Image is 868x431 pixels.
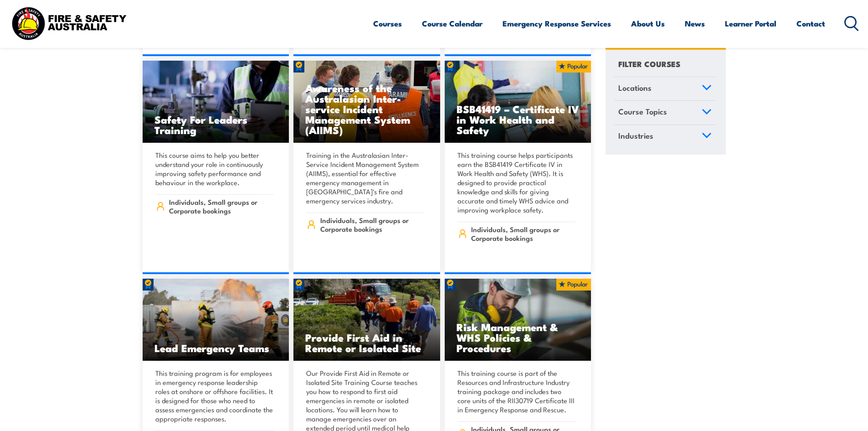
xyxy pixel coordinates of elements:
[457,104,580,135] h3: BSB41419 – Certificate IV in Work Health and Safety
[445,279,591,361] img: Risk Management & WHS Policies & Procedures
[631,11,665,36] a: About Us
[457,151,576,214] p: This training course helps participants earn the BSB41419 Certificate IV in Work Health and Safet...
[320,216,425,233] span: Individuals, Small groups or Corporate bookings
[614,77,716,101] a: Locations
[457,322,580,353] h3: Risk Management & WHS Policies & Procedures
[293,279,440,361] img: Provide First Aid in Remote or Isolated Site
[373,11,402,36] a: Courses
[143,279,289,361] a: Lead Emergency Teams
[305,83,428,135] h3: Awareness of the Australasian Inter-service Incident Management System (AIIMS)
[422,11,483,36] a: Course Calendar
[471,225,575,242] span: Individuals, Small groups or Corporate bookings
[457,369,576,414] p: This training course is part of the Resources and Infrastructure Industry training package and in...
[143,61,289,143] a: Safety For Leaders Training
[618,130,653,142] span: Industries
[618,57,680,70] h4: FILTER COURSES
[143,279,289,361] img: Lead Emergency Teams TRAINING
[618,106,667,118] span: Course Topics
[155,369,274,423] p: This training program is for employees in emergency response leadership roles at onshore or offsh...
[306,151,425,205] p: Training in the Australasian Inter-Service Incident Management System (AIIMS), essential for effe...
[155,151,274,187] p: This course aims to help you better understand your role in continuously improving safety perform...
[445,61,591,143] img: BSB41419 – Certificate IV in Work Health and Safety
[143,61,289,143] img: Safety For Leaders
[503,11,611,36] a: Emergency Response Services
[614,101,716,125] a: Course Topics
[796,11,825,36] a: Contact
[293,61,440,143] img: Awareness of the Australasian Inter-service Incident Management System (AIIMS)
[685,11,705,36] a: News
[305,332,428,353] h3: Provide First Aid in Remote or Isolated Site
[154,343,277,353] h3: Lead Emergency Teams
[618,82,652,94] span: Locations
[614,125,716,149] a: Industries
[154,114,277,135] h3: Safety For Leaders Training
[169,197,273,215] span: Individuals, Small groups or Corporate bookings
[725,11,776,36] a: Learner Portal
